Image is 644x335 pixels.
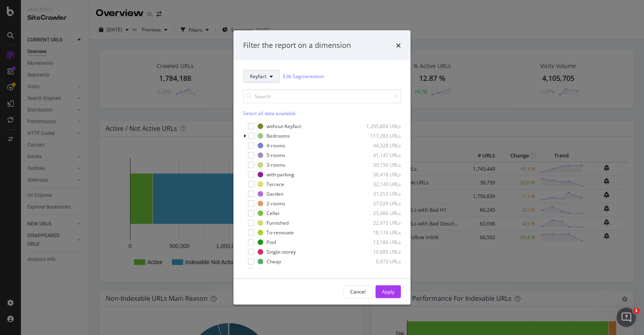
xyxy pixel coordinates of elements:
[361,190,401,197] div: 31,253 URLs
[266,200,285,207] div: 2-rooms
[266,161,285,168] div: 3-rooms
[250,73,266,80] span: Keyfact
[266,132,290,139] div: Bedrooms
[361,229,401,236] div: 18,174 URLs
[266,181,284,188] div: Terrace
[361,181,401,188] div: 32,140 URLs
[382,288,394,295] div: Apply
[266,190,283,197] div: Garden
[243,89,401,103] input: Search
[266,248,296,255] div: Single-storey
[361,123,401,130] div: 1,295,804 URLs
[361,258,401,265] div: 6,973 URLs
[266,171,294,178] div: with-parking
[343,285,372,298] button: Cancel
[243,70,280,83] button: Keyfact
[361,161,401,168] div: 39,150 URLs
[266,210,280,217] div: Cellar
[376,285,401,298] button: Apply
[243,40,351,51] div: Filter the report on a dimension
[266,239,276,246] div: Pool
[361,219,401,226] div: 22,973 URLs
[633,308,640,314] span: 1
[266,219,289,226] div: Furnished
[266,268,287,275] div: Top-floor
[350,288,365,295] div: Cancel
[361,210,401,217] div: 25,486 URLs
[361,132,401,139] div: 117,283 URLs
[233,31,411,305] div: modal
[396,40,401,51] div: times
[361,239,401,246] div: 13,186 URLs
[266,258,281,265] div: Cheap
[266,142,285,149] div: 4-rooms
[266,152,285,159] div: 5-rooms
[361,171,401,178] div: 36,418 URLs
[361,268,401,275] div: 5,838 URLs
[283,72,324,81] a: Edit Segmentation
[243,110,401,116] div: Select all data available
[361,248,401,255] div: 10,689 URLs
[617,308,636,327] iframe: Intercom live chat
[266,123,301,130] div: without-Keyfact
[361,200,401,207] div: 27,029 URLs
[361,142,401,149] div: 44,328 URLs
[266,229,294,236] div: To-renovate
[361,152,401,159] div: 41,147 URLs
